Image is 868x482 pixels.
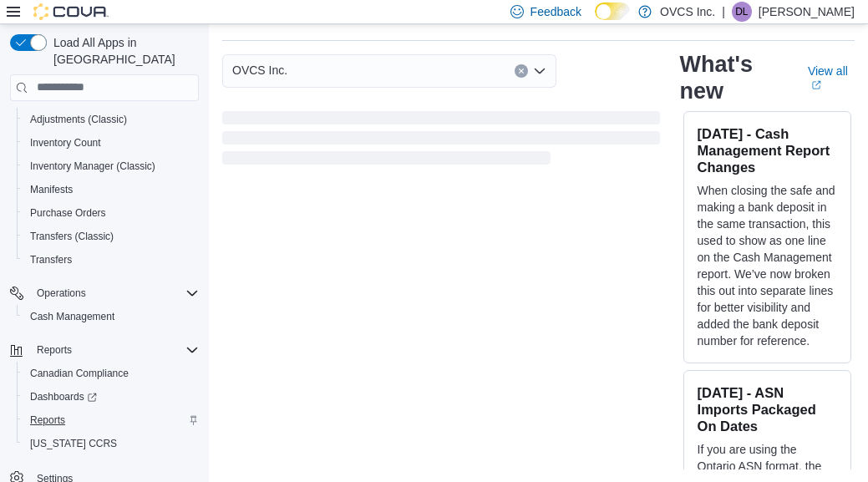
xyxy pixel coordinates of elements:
[23,133,108,153] a: Inventory Count
[722,2,725,22] p: |
[30,340,199,360] span: Reports
[30,283,93,303] button: Operations
[30,340,79,360] button: Reports
[759,2,855,22] p: [PERSON_NAME]
[47,34,199,68] span: Load All Apps in [GEOGRAPHIC_DATA]
[698,182,837,349] p: When closing the safe and making a bank deposit in the same transaction, this used to show as one...
[17,408,206,432] button: Reports
[23,434,124,454] a: [US_STATE] CCRS
[515,64,528,78] button: Clear input
[17,432,206,455] button: [US_STATE] CCRS
[30,113,127,126] span: Adjustments (Classic)
[23,363,199,383] span: Canadian Compliance
[23,203,199,223] span: Purchase Orders
[698,384,837,434] h3: [DATE] - ASN Imports Packaged On Dates
[17,385,206,408] a: Dashboards
[33,3,109,20] img: Cova
[732,2,752,22] div: Donna Labelle
[23,133,199,153] span: Inventory Count
[30,160,155,173] span: Inventory Manager (Classic)
[23,226,199,246] span: Transfers (Classic)
[808,64,855,91] a: View allExternal link
[37,287,86,300] span: Operations
[23,180,199,200] span: Manifests
[30,367,129,380] span: Canadian Compliance
[30,183,73,196] span: Manifests
[23,203,113,223] a: Purchase Orders
[17,155,206,178] button: Inventory Manager (Classic)
[595,3,630,20] input: Dark Mode
[30,253,72,266] span: Transfers
[23,156,199,176] span: Inventory Manager (Classic)
[23,250,79,270] a: Transfers
[811,80,821,90] svg: External link
[30,390,97,403] span: Dashboards
[23,109,134,129] a: Adjustments (Classic)
[23,109,199,129] span: Adjustments (Classic)
[660,2,715,22] p: OVCS Inc.
[17,305,206,328] button: Cash Management
[23,250,199,270] span: Transfers
[17,225,206,248] button: Transfers (Classic)
[3,338,206,362] button: Reports
[698,125,837,175] h3: [DATE] - Cash Management Report Changes
[23,410,72,430] a: Reports
[23,387,104,407] a: Dashboards
[595,20,596,21] span: Dark Mode
[30,414,65,427] span: Reports
[23,226,120,246] a: Transfers (Classic)
[232,60,287,80] span: OVCS Inc.
[30,437,117,450] span: [US_STATE] CCRS
[735,2,748,22] span: DL
[17,362,206,385] button: Canadian Compliance
[23,387,199,407] span: Dashboards
[17,178,206,201] button: Manifests
[30,136,101,150] span: Inventory Count
[23,434,199,454] span: Washington CCRS
[23,180,79,200] a: Manifests
[30,206,106,220] span: Purchase Orders
[3,282,206,305] button: Operations
[23,156,162,176] a: Inventory Manager (Classic)
[17,131,206,155] button: Inventory Count
[30,230,114,243] span: Transfers (Classic)
[533,64,546,78] button: Open list of options
[30,310,114,323] span: Cash Management
[23,363,135,383] a: Canadian Compliance
[530,3,581,20] span: Feedback
[17,201,206,225] button: Purchase Orders
[23,410,199,430] span: Reports
[23,307,199,327] span: Cash Management
[37,343,72,357] span: Reports
[17,248,206,271] button: Transfers
[23,307,121,327] a: Cash Management
[222,114,660,168] span: Loading
[680,51,788,104] h2: What's new
[30,283,199,303] span: Operations
[17,108,206,131] button: Adjustments (Classic)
